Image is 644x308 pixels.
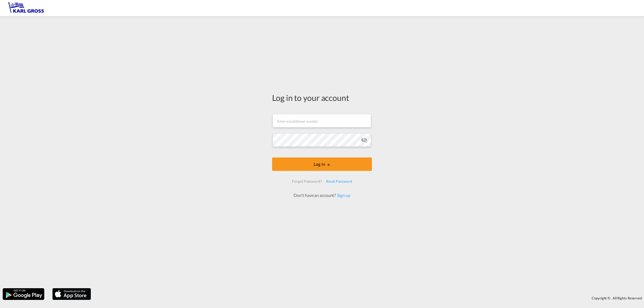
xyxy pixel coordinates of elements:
[52,288,92,300] img: apple.png
[272,92,372,103] div: Log in to your account
[273,114,371,127] input: Enter email/phone number
[94,294,644,303] div: Copyright © . All Rights Reserved
[290,177,324,186] div: Forgot Password?
[2,288,45,300] img: google.png
[8,2,44,14] img: 3269c73066d711f095e541db4db89301.png
[361,137,367,143] md-icon: icon-eye-off
[272,157,372,171] button: LOGIN
[288,192,356,198] div: Don't have an account?
[336,193,350,198] a: Sign up
[324,177,354,186] div: Reset Password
